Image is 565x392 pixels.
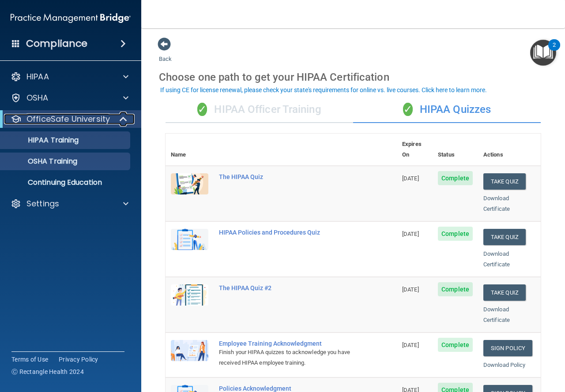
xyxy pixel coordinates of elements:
[219,385,353,392] div: Policies Acknowledgment
[438,227,473,241] span: Complete
[402,175,419,182] span: [DATE]
[26,93,49,103] p: OSHA
[26,114,110,124] p: OfficeSafe University
[478,134,541,166] th: Actions
[397,134,433,166] th: Expires On
[166,97,353,123] div: HIPAA Officer Training
[483,362,526,368] a: Download Policy
[483,306,510,323] a: Download Certificate
[219,284,353,291] div: The HIPAA Quiz #2
[483,340,532,356] a: Sign Policy
[197,103,207,116] span: ✓
[159,64,547,90] div: Choose one path to get your HIPAA Certification
[402,231,419,237] span: [DATE]
[11,355,48,364] a: Terms of Use
[438,338,473,352] span: Complete
[483,284,526,301] button: Take Quiz
[483,250,510,268] a: Download Certificate
[403,103,413,116] span: ✓
[219,347,353,368] div: Finish your HIPAA quizzes to acknowledge you have received HIPAA employee training.
[433,134,478,166] th: Status
[11,9,131,27] img: PMB logo
[530,40,556,66] button: Open Resource Center, 2 new notifications
[483,195,510,212] a: Download Certificate
[219,173,353,180] div: The HIPAA Quiz
[11,71,128,82] a: HIPAA
[59,355,98,364] a: Privacy Policy
[166,134,214,166] th: Name
[11,198,128,209] a: Settings
[438,171,473,185] span: Complete
[438,282,473,296] span: Complete
[160,87,487,93] div: If using CE for license renewal, please check your state's requirements for online vs. live cours...
[219,340,353,347] div: Employee Training Acknowledgment
[402,286,419,293] span: [DATE]
[11,93,128,103] a: OSHA
[6,157,77,166] p: OSHA Training
[159,45,172,62] a: Back
[159,86,488,94] button: If using CE for license renewal, please check your state's requirements for online vs. live cours...
[6,136,79,145] p: HIPAA Training
[11,367,84,376] span: Ⓒ Rectangle Health 2024
[26,71,49,82] p: HIPAA
[26,198,59,209] p: Settings
[6,178,126,187] p: Continuing Education
[353,97,541,123] div: HIPAA Quizzes
[483,229,526,245] button: Take Quiz
[402,342,419,348] span: [DATE]
[483,173,526,190] button: Take Quiz
[219,229,353,236] div: HIPAA Policies and Procedures Quiz
[11,114,128,124] a: OfficeSafe University
[553,45,556,56] div: 2
[26,37,87,50] h4: Compliance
